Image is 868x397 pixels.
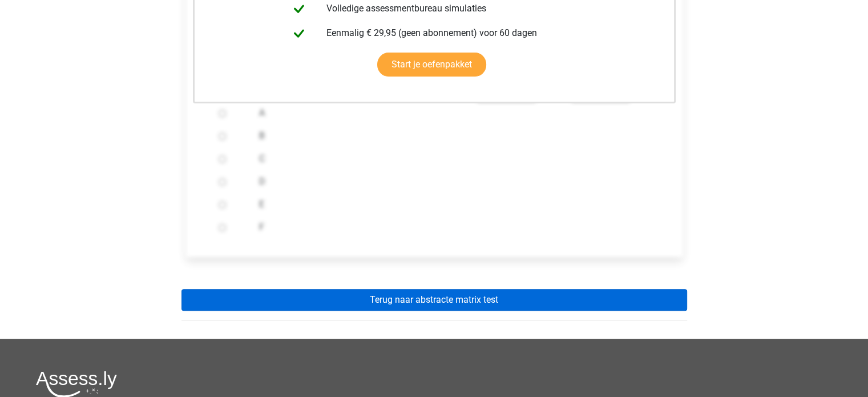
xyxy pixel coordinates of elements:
[259,129,646,143] label: B
[259,106,646,120] label: A
[259,198,646,211] label: E
[259,220,646,234] label: F
[259,152,646,166] label: C
[377,53,486,77] a: Start je oefenpakket
[181,289,687,311] a: Terug naar abstracte matrix test
[259,175,646,189] label: D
